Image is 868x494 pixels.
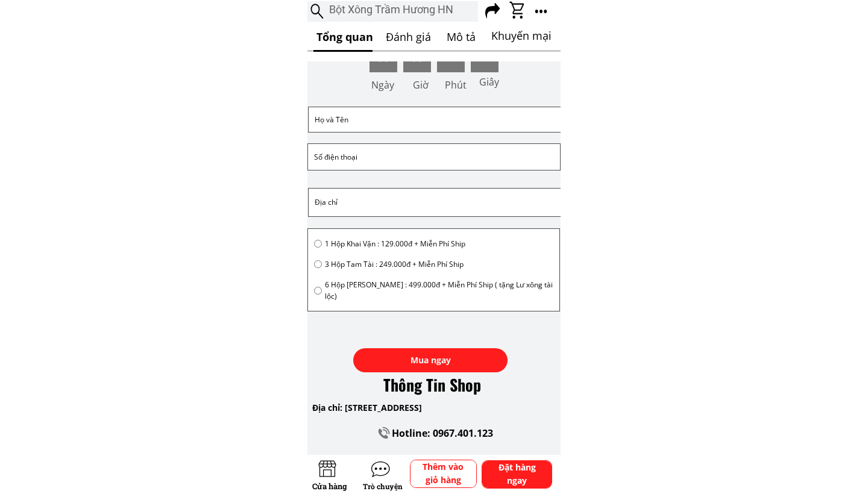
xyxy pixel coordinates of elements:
h3: Hotline: 0967.401.123 [392,426,499,442]
p: Thêm vào giỏ hàng [410,460,476,487]
h3: Mô tả [447,28,476,46]
h3: Trò chuyện [363,481,407,492]
span: 6 Hộp [PERSON_NAME] : 499.000đ + Miễn Phí Ship ( tặng Lư xông tài lộc) [325,279,553,302]
h3: Bột Xông Trầm Hương HN [329,1,473,19]
input: Địa chỉ [312,189,558,217]
p: Mua ngay [353,348,507,372]
div: Thông Tin Shop [383,372,485,398]
h3: Khuyến mại [491,27,555,45]
input: Họ và Tên [312,107,558,132]
div: Phút [445,78,468,93]
div: Giây [479,75,502,90]
span: 1 Hộp Khai Vận : 129.000đ + Miễn Phí Ship [325,238,553,249]
h3: Đánh giá [386,28,439,46]
input: Số điện thoại [311,144,557,170]
div: Ngày [371,78,394,93]
h3: Cửa hàng [312,480,350,493]
h3: Địa chỉ: [STREET_ADDRESS] [312,401,561,414]
h3: Tổng quan [316,28,376,46]
div: Giờ [413,78,436,93]
p: Đặt hàng ngay [482,461,552,488]
span: 3 Hộp Tam Tài : 249.000đ + Miễn Phí Ship [325,258,553,270]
